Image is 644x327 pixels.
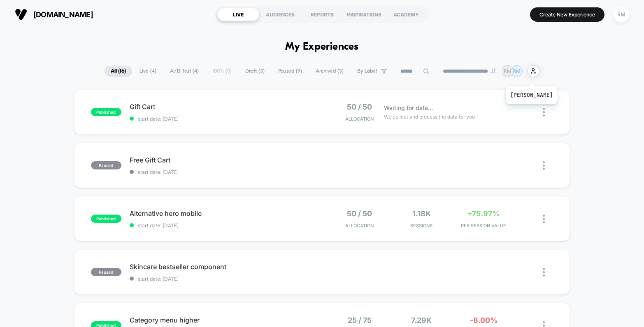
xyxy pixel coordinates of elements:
img: close [543,108,545,117]
span: Draft ( 3 ) [239,66,271,77]
span: Category menu higher [130,316,322,324]
span: 50 / 50 [347,209,372,218]
div: AUDIENCES [259,8,301,21]
span: start date: [DATE] [130,169,322,175]
span: PER SESSION VALUE [455,223,513,229]
span: We collect and process the data for you [384,113,475,121]
button: Create New Experience [530,7,604,22]
span: Waiting for data... [384,103,433,112]
img: close [543,161,545,170]
span: Alternative hero mobile [130,209,322,217]
span: [DOMAIN_NAME] [33,10,93,19]
button: [DOMAIN_NAME] [12,8,95,21]
p: RM [504,68,511,74]
span: published [91,108,121,116]
h1: My Experiences [285,41,359,53]
span: By Label [357,68,377,74]
span: paused [91,268,121,276]
img: Visually logo [15,8,27,21]
span: +75.97% [467,209,500,218]
span: Live ( 4 ) [133,66,163,77]
div: ACADEMY [385,8,427,21]
div: REPORTS [301,8,343,21]
span: Paused ( 9 ) [272,66,308,77]
img: close [543,215,545,223]
div: RM [613,7,629,23]
span: -8.00% [470,316,498,325]
span: published [91,215,121,223]
span: Sessions [393,223,451,229]
span: 50 / 50 [347,103,372,111]
span: Skincare bestseller component [130,263,322,271]
span: All ( 16 ) [105,66,132,77]
img: close [543,268,545,277]
span: start date: [DATE] [130,116,322,122]
p: RM [513,68,521,74]
div: LIVE [217,8,259,21]
img: end [491,69,496,73]
div: INSPIRATIONS [343,8,385,21]
span: Allocation [345,116,374,122]
span: 7.29k [411,316,432,325]
button: RM [611,6,632,23]
span: Gift Cart [130,103,322,111]
span: Archived ( 3 ) [309,66,350,77]
span: start date: [DATE] [130,276,322,282]
span: start date: [DATE] [130,222,322,229]
span: 1.18k [412,209,431,218]
span: A/B Test ( 4 ) [164,66,205,77]
span: Free Gift Cart [130,156,322,164]
span: paused [91,161,121,169]
span: Allocation [345,223,374,229]
span: 25 / 75 [348,316,372,325]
